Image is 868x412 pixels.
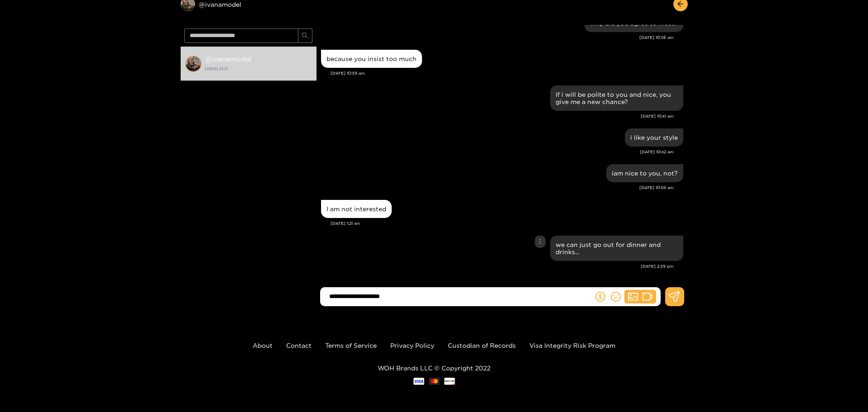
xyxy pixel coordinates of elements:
span: search [302,32,308,40]
strong: @ ivanamodel [205,55,251,63]
img: conversation [185,56,201,72]
span: dollar [595,292,605,302]
div: [DATE] 10:36 am [321,34,674,41]
strong: [DATE] 01:21 [205,65,312,73]
a: About [253,342,273,349]
button: picturevideo-camera [624,290,656,303]
div: [DATE] 1:21 am [331,220,683,227]
div: Oct. 3, 10:42 am [625,128,683,147]
button: search [298,28,312,43]
div: [DATE] 10:58 am [321,185,674,191]
a: Privacy Policy [390,342,434,349]
div: [DATE] 10:41 am [321,113,674,119]
div: because you insist too much [326,55,417,62]
div: iam nice to you, not? [612,170,678,177]
div: Oct. 3, 10:58 am [606,164,683,182]
span: smile [611,292,621,302]
div: Oct. 3, 10:41 am [550,85,683,111]
a: Custodian of Records [448,342,516,349]
div: Oct. 3, 10:39 am [321,50,422,68]
div: if i will be polite to you and nice, you give me a new chance? [556,91,678,105]
span: picture [628,292,638,302]
div: we can just go out for dinner and drinks... [556,241,678,256]
div: Oct. 4, 2:39 pm [550,236,683,261]
div: [DATE] 10:42 am [321,149,674,155]
div: [DATE] 2:39 pm [321,263,674,270]
div: Oct. 4, 1:21 am [321,200,392,218]
a: Visa Integrity Risk Program [529,342,615,349]
div: i like your style [630,134,678,141]
span: more [537,238,543,245]
div: [DATE] 10:39 am [331,70,683,76]
span: video-camera [643,292,652,302]
a: Terms of Service [325,342,377,349]
span: arrow-left [677,0,684,8]
div: I am not interested [326,205,386,213]
button: dollar [594,290,607,303]
a: Contact [286,342,312,349]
